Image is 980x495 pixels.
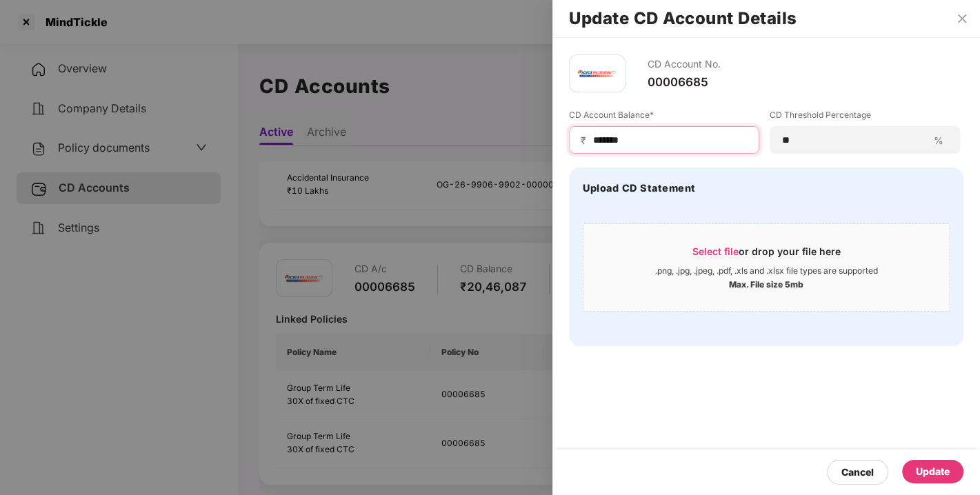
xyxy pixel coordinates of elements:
div: .png, .jpg, .jpeg, .pdf, .xls and .xlsx file types are supported [655,265,878,276]
button: Close [952,12,972,25]
div: CD Account No. [648,54,721,74]
label: CD Account Balance* [569,109,759,126]
label: CD Threshold Percentage [770,109,960,126]
div: Cancel [841,465,874,480]
span: % [928,134,949,147]
span: Select file [692,245,739,257]
div: 00006685 [648,74,721,90]
div: Update [916,464,950,479]
div: or drop your file here [692,245,841,265]
h4: Upload CD Statement [583,181,696,195]
span: close [957,13,968,24]
div: Max. File size 5mb [729,276,803,290]
span: Select fileor drop your file here.png, .jpg, .jpeg, .pdf, .xls and .xlsx file types are supported... [583,234,949,301]
h2: Update CD Account Details [569,11,963,26]
span: ₹ [581,134,592,147]
img: iciciprud.png [577,53,618,94]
